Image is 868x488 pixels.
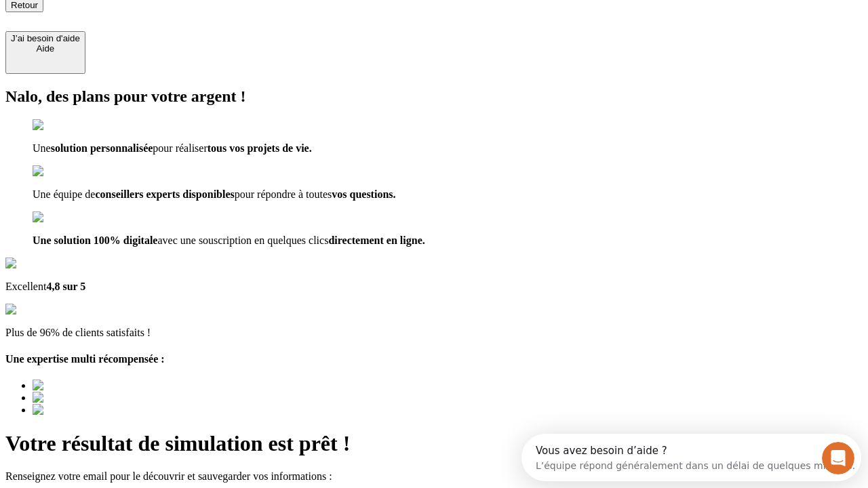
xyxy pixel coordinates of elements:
[5,327,863,339] p: Plus de 96% de clients satisfaits !
[5,31,85,74] button: J’ai besoin d'aideAide
[5,304,73,316] img: reviews stars
[235,188,332,200] span: pour répondre à toutes
[33,165,91,178] img: checkmark
[95,188,234,200] span: conseillers experts disponibles
[33,380,158,392] img: Best savings advice award
[33,235,157,246] span: Une solution 100% digitale
[33,211,91,224] img: checkmark
[157,235,328,246] span: avec une souscription en quelques clics
[521,434,861,481] iframe: Intercom live chat discovery launcher
[5,258,84,270] img: Google Review
[14,22,334,37] div: L’équipe répond généralement dans un délai de quelques minutes.
[33,142,51,154] span: Une
[5,5,374,43] div: Ouvrir le Messenger Intercom
[328,235,425,246] span: directement en ligne.
[33,188,95,200] span: Une équipe de
[33,119,91,131] img: checkmark
[14,12,334,22] div: Vous avez besoin d’aide ?
[11,43,80,54] div: Aide
[33,392,158,404] img: Best savings advice award
[822,442,854,474] iframe: Intercom live chat
[5,87,863,106] h2: Nalo, des plans pour votre argent !
[5,431,863,456] h1: Votre résultat de simulation est prêt !
[332,188,395,200] span: vos questions.
[153,142,207,154] span: pour réaliser
[51,142,153,154] span: solution personnalisée
[33,404,158,416] img: Best savings advice award
[208,142,312,154] span: tous vos projets de vie.
[11,33,80,43] div: J’ai besoin d'aide
[46,281,85,292] span: 4,8 sur 5
[5,470,863,483] p: Renseignez votre email pour le découvrir et sauvegarder vos informations :
[5,281,46,292] span: Excellent
[5,353,863,365] h4: Une expertise multi récompensée :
